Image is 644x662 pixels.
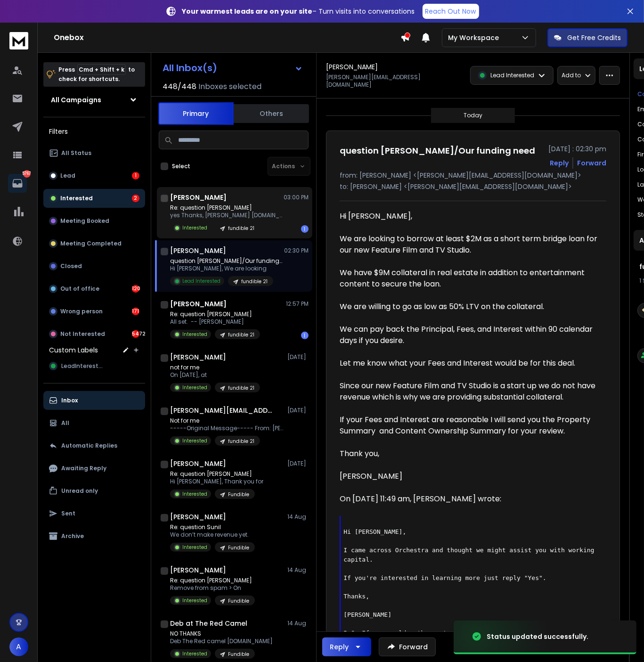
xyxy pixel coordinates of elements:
a: 5767 [8,174,27,193]
p: Get Free Credits [567,33,621,42]
p: [PERSON_NAME][EMAIL_ADDRESS][DOMAIN_NAME] [326,74,465,89]
p: 03:00 PM [284,194,309,201]
div: 1 [301,225,309,233]
div: Hi [PERSON_NAME], I came across Orchestra and thought we might assist you with working capital. I... [343,527,595,656]
p: Inbox [61,397,78,404]
p: Let me know what your Fees and Interest would be for this deal. [340,358,599,369]
h1: [PERSON_NAME] [170,459,226,468]
button: Get Free Credits [547,28,628,47]
p: Re: question [PERSON_NAME] [170,204,283,212]
h1: Onebox [54,32,400,43]
p: 12:57 PM [286,300,309,308]
button: Others [234,103,309,124]
h1: [PERSON_NAME] [170,246,226,255]
button: All Campaigns [43,90,145,109]
p: Meeting Booked [60,217,109,225]
p: Hi [PERSON_NAME], Thank you for [170,478,263,485]
button: Reply [322,637,371,656]
p: yes Thanks, [PERSON_NAME] [DOMAIN_NAME] [170,212,283,219]
p: Not for me [170,417,283,425]
p: Thank you, [340,448,599,459]
button: A [9,637,28,656]
p: [DATE] [287,353,309,361]
p: All [61,419,69,427]
p: Meeting Completed [60,240,122,247]
p: – Turn visits into conversations [182,7,415,16]
button: Meeting Booked [43,212,145,230]
button: Out of office120 [43,279,145,298]
p: Awaiting Reply [61,465,106,472]
span: 448 / 448 [163,81,196,92]
p: NO THANKS [170,630,273,637]
h3: Custom Labels [49,345,98,355]
p: Unread only [61,487,98,495]
button: Reply [550,158,569,168]
p: On [DATE] 11:49 am, [PERSON_NAME] wrote: [340,493,599,505]
p: fundible 21 [228,384,254,392]
p: Lead Interested [182,278,220,285]
p: Re: question [PERSON_NAME] [170,311,260,318]
button: Archive [43,527,145,546]
p: Today [464,112,482,119]
p: All set. -- [PERSON_NAME] [170,318,260,326]
p: Remove from spam > On [170,584,255,592]
p: Lead [60,172,75,180]
label: Select [172,163,190,170]
button: Automatic Replies [43,436,145,455]
p: Interested [182,490,207,498]
strong: Your warmest leads are on your site [182,7,313,16]
p: All Status [61,149,91,157]
p: Fundible [228,651,249,658]
a: Reach Out Now [423,4,479,19]
p: Sent [61,510,75,517]
p: fundible 21 [228,225,254,232]
p: Interested [182,437,207,444]
p: Since our new Feature Film and TV Studio is a start up we do not have revenue which is why we are... [340,380,599,403]
button: Wrong person171 [43,302,145,321]
h1: [PERSON_NAME] [326,62,378,72]
h1: [PERSON_NAME] [170,565,226,575]
p: My Workspace [448,33,503,42]
p: -----Original Message----- From: [PERSON_NAME] [170,425,283,432]
h1: [PERSON_NAME] [170,352,226,362]
p: Add to [562,72,581,79]
p: Interested [182,544,207,551]
div: Reply [330,642,349,652]
div: 2 [132,195,139,202]
button: Forward [379,637,436,656]
p: Press to check for shortcuts. [58,65,135,84]
p: Hi [PERSON_NAME], [340,211,599,222]
p: Archive [61,532,84,540]
button: Inbox [43,391,145,410]
p: Fundible [228,597,249,605]
span: LeadInterested [61,362,106,370]
h1: [PERSON_NAME] [170,299,227,309]
p: We are looking to borrow at least $2M as a short term bridge loan for our new Feature Film and TV... [340,233,599,256]
button: All [43,414,145,433]
p: from: [PERSON_NAME] <[PERSON_NAME][EMAIL_ADDRESS][DOMAIN_NAME]> [340,171,606,180]
p: Reach Out Now [425,7,476,16]
p: On [DATE], at [170,371,260,379]
button: LeadInterested [43,357,145,376]
div: 120 [132,285,139,293]
p: [DATE] [287,460,309,467]
h1: Deb at The Red Camel [170,619,247,628]
div: 1 [301,332,309,339]
p: Re: question [PERSON_NAME] [170,470,263,478]
p: Hi [PERSON_NAME], We are looking [170,265,283,272]
div: 171 [132,308,139,315]
span: Cmd + Shift + k [77,64,126,75]
p: 5767 [23,170,31,178]
button: Sent [43,504,145,523]
button: Primary [158,102,234,125]
div: 5472 [132,330,139,338]
h3: Filters [43,125,145,138]
p: fundible 21 [228,331,254,338]
h1: All Campaigns [51,95,101,105]
div: Forward [577,158,606,168]
p: Out of office [60,285,99,293]
p: Interested [182,384,207,391]
button: Lead1 [43,166,145,185]
button: All Inbox(s) [155,58,310,77]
